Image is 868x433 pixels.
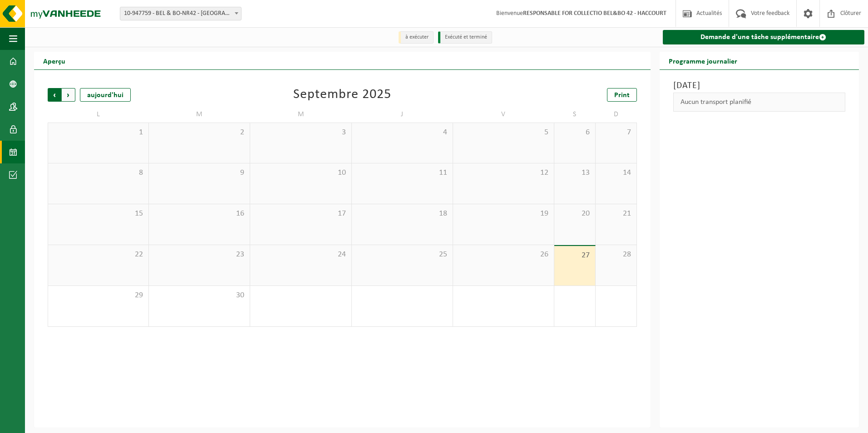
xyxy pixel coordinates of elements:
[673,79,845,93] h3: [DATE]
[250,106,351,123] td: M
[352,106,453,123] td: J
[458,209,549,219] span: 19
[53,290,144,300] span: 29
[120,7,242,20] span: 10-947759 - BEL & BO-NR42 - HACCOURT
[153,290,245,300] span: 30
[596,106,637,123] td: D
[458,168,549,178] span: 12
[293,88,391,102] div: Septembre 2025
[34,52,74,69] h2: Aperçu
[438,31,492,44] li: Exécuté et terminé
[673,93,845,112] div: Aucun transport planifié
[48,106,149,123] td: L
[153,168,245,178] span: 9
[53,128,144,138] span: 1
[255,250,346,260] span: 24
[663,30,864,44] a: Demande d'une tâche supplémentaire
[559,209,591,219] span: 20
[399,31,434,44] li: à exécuter
[607,88,637,102] a: Print
[120,7,241,20] span: 10-947759 - BEL & BO-NR42 - HACCOURT
[600,209,632,219] span: 21
[600,168,632,178] span: 14
[149,106,250,123] td: M
[255,128,346,138] span: 3
[153,209,245,219] span: 16
[153,250,245,260] span: 23
[600,250,632,260] span: 28
[255,209,346,219] span: 17
[53,209,144,219] span: 15
[255,168,346,178] span: 10
[600,128,632,138] span: 7
[559,128,591,138] span: 6
[614,92,630,99] span: Print
[458,128,549,138] span: 5
[458,250,549,260] span: 26
[559,251,591,261] span: 27
[80,88,131,102] div: aujourd'hui
[53,168,144,178] span: 8
[356,250,448,260] span: 25
[153,128,245,138] span: 2
[356,128,448,138] span: 4
[523,10,666,17] strong: RESPONSABLE FOR COLLECTIO BEL&BO 42 - HACCOURT
[48,88,61,102] span: Précédent
[53,250,144,260] span: 22
[356,209,448,219] span: 18
[62,88,75,102] span: Suivant
[356,168,448,178] span: 11
[559,168,591,178] span: 13
[660,52,746,69] h2: Programme journalier
[554,106,596,123] td: S
[453,106,554,123] td: V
